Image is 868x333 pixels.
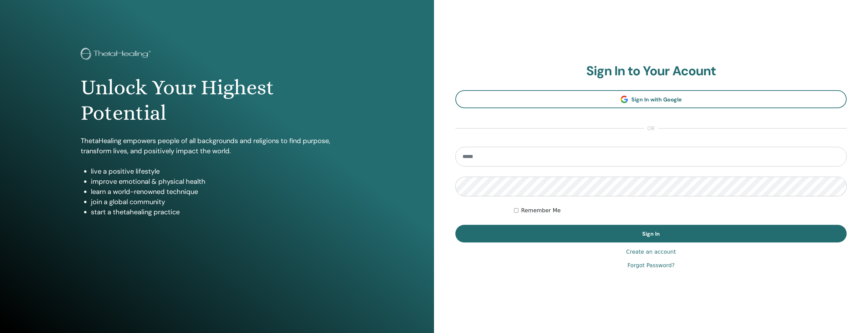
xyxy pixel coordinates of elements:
li: improve emotional & physical health [91,176,353,187]
li: join a global community [91,197,353,207]
span: Sign In with Google [631,96,682,103]
li: learn a world-renowned technique [91,187,353,197]
a: Create an account [626,248,676,256]
li: live a positive lifestyle [91,166,353,176]
span: Sign In [642,230,660,237]
span: or [644,124,658,133]
button: Sign In [455,225,847,242]
a: Sign In with Google [455,90,847,108]
a: Forgot Password? [627,261,674,270]
h2: Sign In to Your Acount [455,63,847,79]
h1: Unlock Your Highest Potential [81,75,353,125]
label: Remember Me [521,207,561,215]
p: ThetaHealing empowers people of all backgrounds and religions to find purpose, transform lives, a... [81,136,353,156]
li: start a thetahealing practice [91,207,353,217]
div: Keep me authenticated indefinitely or until I manually logout [514,207,847,215]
